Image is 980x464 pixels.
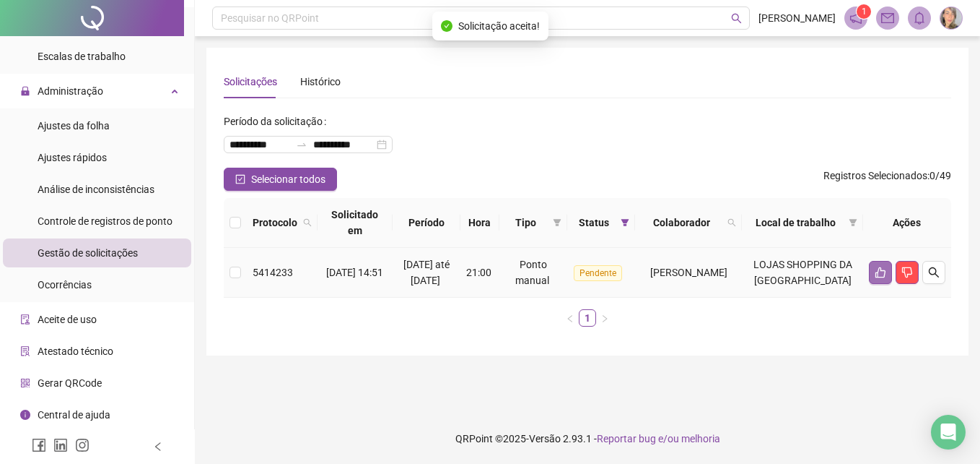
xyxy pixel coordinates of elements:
[38,120,110,132] span: Ajustes da folha
[881,12,894,25] span: mail
[253,267,293,278] span: 5414233
[20,314,30,325] span: audit
[466,267,491,278] span: 21:00
[38,377,102,389] span: Gerar QRCode
[53,438,68,452] span: linkedin
[224,74,277,90] div: Solicitações
[901,267,913,278] span: dislike
[940,7,962,29] img: 94756
[621,218,629,227] span: filter
[573,215,615,231] span: Status
[561,309,579,327] li: Página anterior
[574,265,622,281] span: Pendente
[553,218,561,227] span: filter
[32,438,46,452] span: facebook
[318,198,393,248] th: Solicitado em
[849,218,857,227] span: filter
[38,152,107,163] span: Ajustes rápidos
[153,442,163,452] span: left
[650,267,727,278] span: [PERSON_NAME]
[913,12,926,25] span: bell
[862,7,867,17] span: 1
[235,174,245,184] span: check-square
[296,139,307,150] span: to
[38,279,92,291] span: Ocorrências
[869,215,945,231] div: Ações
[195,413,980,464] footer: QRPoint © 2025 - 2.93.1 -
[300,212,315,233] span: search
[515,259,549,286] span: Ponto manual
[296,139,307,150] span: swap-right
[727,218,736,227] span: search
[224,110,332,133] label: Período da solicitação
[224,168,337,191] button: Selecionar todos
[758,10,836,26] span: [PERSON_NAME]
[38,345,113,357] span: Atestado técnico
[251,171,325,187] span: Selecionar todos
[529,433,561,444] span: Versão
[849,12,862,25] span: notification
[20,410,30,420] span: info-circle
[823,170,927,181] span: Registros Selecionados
[326,267,383,278] span: [DATE] 14:51
[253,215,297,231] span: Protocolo
[561,309,579,327] button: left
[20,346,30,356] span: solution
[403,259,450,286] span: [DATE] até [DATE]
[846,212,860,233] span: filter
[38,314,97,325] span: Aceite de uso
[641,215,722,231] span: Colaborador
[38,215,172,227] span: Controle de registros de ponto
[550,212,564,233] span: filter
[596,309,613,327] li: Próxima página
[38,409,110,421] span: Central de ajuda
[596,309,613,327] button: right
[303,218,312,227] span: search
[600,314,609,323] span: right
[748,215,843,231] span: Local de trabalho
[597,433,720,444] span: Reportar bug e/ou melhoria
[393,198,460,248] th: Período
[731,13,742,24] span: search
[579,310,595,326] a: 1
[857,4,871,19] sup: 1
[505,215,547,231] span: Tipo
[38,247,138,259] span: Gestão de solicitações
[460,198,499,248] th: Hora
[579,309,596,327] li: 1
[875,267,886,278] span: like
[38,85,103,97] span: Administração
[75,438,89,452] span: instagram
[618,212,632,233] span: filter
[38,51,126,62] span: Escalas de trabalho
[20,86,30,96] span: lock
[20,378,30,388] span: qrcode
[566,314,574,323] span: left
[725,212,739,233] span: search
[823,168,951,191] span: : 0 / 49
[38,184,154,195] span: Análise de inconsistências
[928,267,940,278] span: search
[931,415,966,450] div: Open Intercom Messenger
[742,248,863,298] td: LOJAS SHOPPING DA [GEOGRAPHIC_DATA]
[300,74,341,90] div: Histórico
